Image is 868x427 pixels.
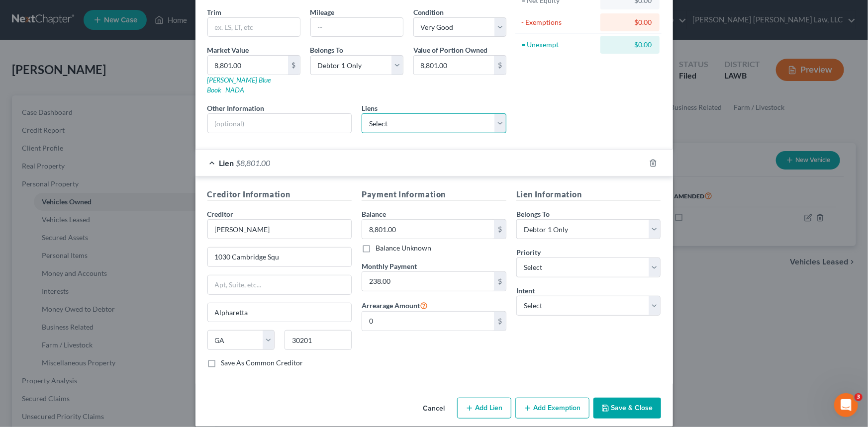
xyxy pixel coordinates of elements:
span: Belongs To [516,210,550,218]
input: Search creditor by name... [207,219,352,239]
input: 0.00 [208,56,288,75]
a: [PERSON_NAME] Blue Book [207,76,271,94]
button: Add Lien [457,398,511,419]
label: Save As Common Creditor [221,358,303,368]
input: 0.00 [414,56,494,75]
label: Monthly Payment [362,261,417,271]
label: Arrearage Amount [362,299,428,311]
span: Creditor [207,210,234,218]
label: Trim [207,7,222,17]
input: Enter city... [208,303,352,322]
a: NADA [226,85,245,94]
input: 0.00 [362,312,494,331]
label: Condition [413,7,444,17]
label: Balance Unknown [376,243,431,253]
label: Value of Portion Owned [413,45,488,55]
div: $ [494,56,506,75]
div: $0.00 [608,17,652,27]
button: Cancel [415,399,453,419]
iframe: Intercom live chat [834,393,858,417]
div: $ [494,312,506,331]
input: Enter address... [208,248,352,266]
label: Mileage [310,7,335,17]
input: ex. LS, LT, etc [208,18,300,37]
input: -- [311,18,403,37]
input: 0.00 [362,220,494,239]
button: Save & Close [593,398,661,419]
input: (optional) [208,114,352,133]
span: Belongs To [310,46,344,54]
label: Market Value [207,45,249,55]
span: Lien [219,158,234,168]
div: - Exemptions [521,17,596,27]
span: Priority [516,248,541,256]
h5: Lien Information [516,188,661,201]
input: 0.00 [362,272,494,291]
label: Liens [362,103,378,113]
h5: Creditor Information [207,188,352,201]
div: $0.00 [608,40,652,50]
div: $ [288,56,300,75]
input: Apt, Suite, etc... [208,275,352,294]
h5: Payment Information [362,188,506,201]
button: Add Exemption [515,398,589,419]
label: Other Information [207,103,265,113]
div: $ [494,272,506,291]
input: Enter zip... [285,330,352,350]
div: $ [494,220,506,239]
label: Balance [362,209,386,219]
div: = Unexempt [521,40,596,50]
span: 3 [855,393,863,401]
label: Intent [516,285,535,296]
span: $8,801.00 [236,158,271,168]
